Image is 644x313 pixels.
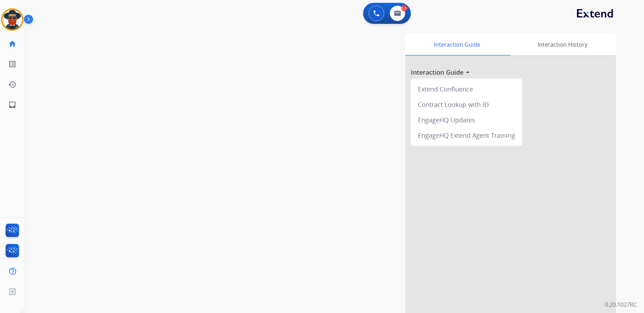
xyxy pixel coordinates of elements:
p: 0.20.1027RC [605,300,637,309]
div: Extend Confluence [414,81,519,97]
div: Interaction History [509,34,616,55]
img: avatar [2,10,22,29]
mat-icon: history [8,80,17,89]
mat-icon: list_alt [8,60,17,68]
div: Interaction Guide [405,34,509,55]
div: EngageHQ Updates [414,112,519,128]
div: Contract Lookup with ID [414,97,519,112]
mat-icon: inbox [8,101,17,109]
div: 0.5 [401,5,407,11]
mat-icon: home [8,40,17,48]
div: EngageHQ Extend Agent Training [414,128,519,143]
